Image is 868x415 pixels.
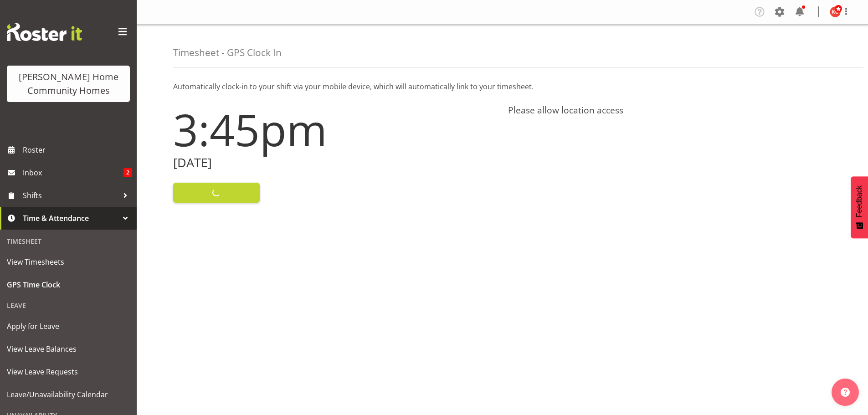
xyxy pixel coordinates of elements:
a: Leave/Unavailability Calendar [2,383,134,406]
span: View Leave Balances [7,342,130,356]
a: View Timesheets [2,251,134,273]
h2: [DATE] [173,156,497,170]
span: Roster [23,143,132,157]
p: Automatically clock-in to your shift via your mobile device, which will automatically link to you... [173,81,832,92]
div: Timesheet [2,232,134,251]
img: kirsty-crossley8517.jpg [830,6,841,17]
button: Feedback - Show survey [851,176,868,238]
a: View Leave Balances [2,338,134,360]
img: Rosterit website logo [7,23,82,41]
span: View Leave Requests [7,365,130,379]
span: 2 [123,168,132,177]
h1: 3:45pm [173,105,497,154]
a: GPS Time Clock [2,273,134,296]
h4: Timesheet - GPS Clock In [173,47,282,58]
span: View Timesheets [7,255,130,269]
img: help-xxl-2.png [841,388,850,397]
div: [PERSON_NAME] Home Community Homes [16,70,121,97]
span: Leave/Unavailability Calendar [7,388,130,401]
span: GPS Time Clock [7,278,130,292]
span: Apply for Leave [7,319,130,333]
span: Time & Attendance [23,211,118,225]
div: Leave [2,296,134,315]
a: Apply for Leave [2,315,134,338]
a: View Leave Requests [2,360,134,383]
span: Shifts [23,189,118,202]
span: Feedback [855,185,863,217]
span: Inbox [23,166,123,179]
h4: Please allow location access [508,105,832,116]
